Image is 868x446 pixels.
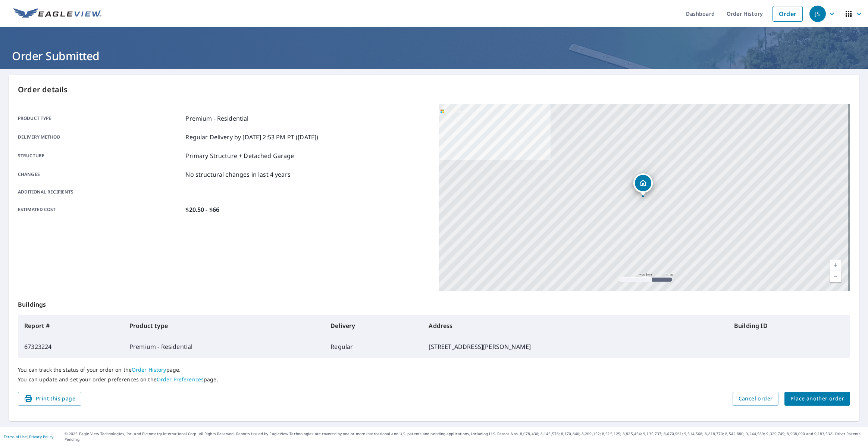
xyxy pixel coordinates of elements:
[830,271,841,282] a: Current Level 17, Zoom Out
[132,366,166,373] a: Order History
[423,315,728,336] th: Address
[784,392,850,406] button: Place another order
[18,189,182,195] p: Additional recipients
[13,8,101,19] img: EV Logo
[830,260,841,271] a: Current Level 17, Zoom In
[325,315,423,336] th: Delivery
[185,151,294,160] p: Primary Structure + Detached Garage
[739,394,773,403] span: Cancel order
[18,392,81,406] button: Print this page
[9,48,859,64] h1: Order Submitted
[24,394,75,403] span: Print this page
[733,392,779,406] button: Cancel order
[185,205,219,214] p: $20.50 - $66
[18,84,850,95] p: Order details
[633,173,653,196] div: Dropped pin, building 1, Residential property, 223 Valleywoods Dr Swanton, OH 43558
[185,114,248,123] p: Premium - Residential
[157,376,204,383] a: Order Preferences
[18,170,182,179] p: Changes
[185,133,318,142] p: Regular Delivery by [DATE] 2:53 PM PT ([DATE])
[773,6,803,22] a: Order
[4,434,27,439] a: Terms of Use
[18,151,182,160] p: Structure
[18,205,182,214] p: Estimated cost
[18,114,182,123] p: Product type
[18,133,182,142] p: Delivery method
[18,376,850,383] p: You can update and set your order preferences on the page.
[123,315,325,336] th: Product type
[18,336,123,357] td: 67323224
[18,366,850,373] p: You can track the status of your order on the page.
[123,336,325,357] td: Premium - Residential
[18,291,850,315] p: Buildings
[790,394,844,403] span: Place another order
[4,434,53,439] p: |
[65,431,864,442] p: © 2025 Eagle View Technologies, Inc. and Pictometry International Corp. All Rights Reserved. Repo...
[185,170,291,179] p: No structural changes in last 4 years
[728,315,850,336] th: Building ID
[423,336,728,357] td: [STREET_ADDRESS][PERSON_NAME]
[809,6,826,22] div: JS
[325,336,423,357] td: Regular
[18,315,123,336] th: Report #
[29,434,53,439] a: Privacy Policy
